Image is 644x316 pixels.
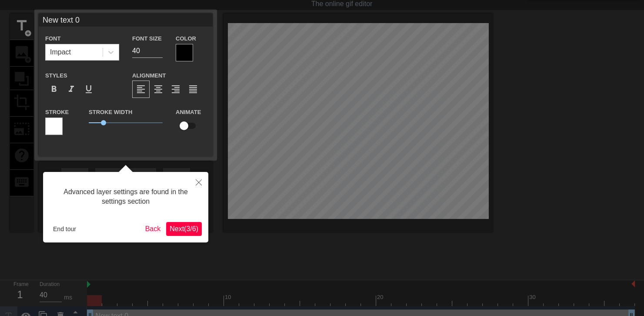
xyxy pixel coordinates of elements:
[170,225,198,232] span: Next ( 3 / 6 )
[166,222,202,236] button: Next
[189,172,208,192] button: Close
[50,222,80,235] button: End tour
[50,178,202,215] div: Advanced layer settings are found in the settings section
[142,222,164,236] button: Back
